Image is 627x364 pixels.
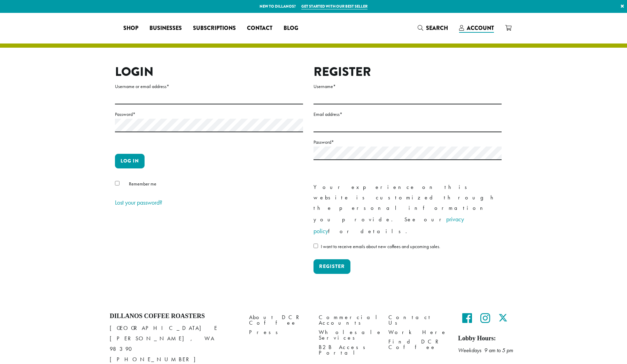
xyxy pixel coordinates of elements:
[319,312,378,327] a: Commercial Accounts
[115,110,303,119] label: Password
[458,347,513,354] em: Weekdays 9 am to 5 pm
[313,182,502,237] p: Your experience on this website is customized through the personal information you provide. See o...
[321,243,440,250] span: I want to receive emails about new coffees and upcoming sales.
[193,24,236,33] span: Subscriptions
[249,312,308,327] a: About DCR Coffee
[412,22,454,34] a: Search
[458,335,517,342] h5: Lobby Hours:
[388,312,448,327] a: Contact Us
[319,328,378,343] a: Wholesale Services
[313,82,502,91] label: Username
[115,198,162,206] a: Lost your password?
[467,24,494,32] span: Account
[115,154,145,168] button: Log in
[313,64,502,79] h2: Register
[284,24,298,33] span: Blog
[313,259,350,274] button: Register
[313,110,502,119] label: Email address
[313,138,502,147] label: Password
[426,24,448,32] span: Search
[115,82,303,91] label: Username or email address
[118,23,144,34] a: Shop
[115,64,303,79] h2: Login
[319,343,378,358] a: B2B Access Portal
[249,328,308,337] a: Press
[313,215,464,235] a: privacy policy
[123,24,138,33] span: Shop
[313,244,318,248] input: I want to receive emails about new coffees and upcoming sales.
[110,312,239,320] h4: Dillanos Coffee Roasters
[388,337,448,352] a: Find DCR Coffee
[129,181,156,187] span: Remember me
[301,3,367,9] a: Get started with our best seller
[247,24,272,33] span: Contact
[388,328,448,337] a: Work Here
[149,24,182,33] span: Businesses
